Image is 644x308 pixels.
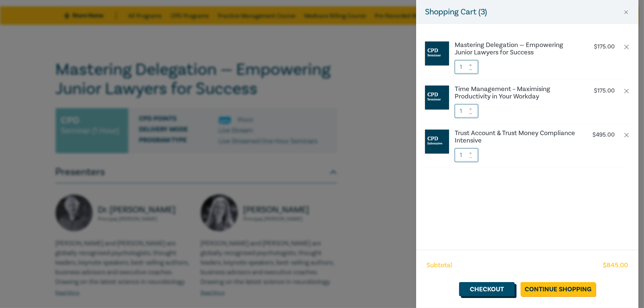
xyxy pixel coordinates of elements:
a: Continue Shopping [521,282,595,296]
img: CPD%20Seminar.jpg [425,41,449,66]
p: $ 175.00 [594,43,615,50]
p: $ 495.00 [592,131,615,138]
img: CPD%20Intensive.jpg [425,130,449,154]
img: CPD%20Seminar.jpg [425,86,449,110]
a: Trust Account & Trust Money Compliance Intensive [455,130,578,144]
span: Subtotal [426,261,452,270]
span: $ 845.00 [603,261,628,270]
h5: Shopping Cart ( 3 ) [425,6,487,18]
button: Close [623,9,630,16]
input: 1 [455,104,478,118]
p: $ 175.00 [594,87,615,94]
a: Checkout [459,282,515,296]
a: Mastering Delegation — Empowering Junior Lawyers for Success [455,41,578,56]
a: Time Management – Maximising Productivity in Your Workday [455,86,578,100]
input: 1 [455,60,478,74]
input: 1 [455,148,478,162]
